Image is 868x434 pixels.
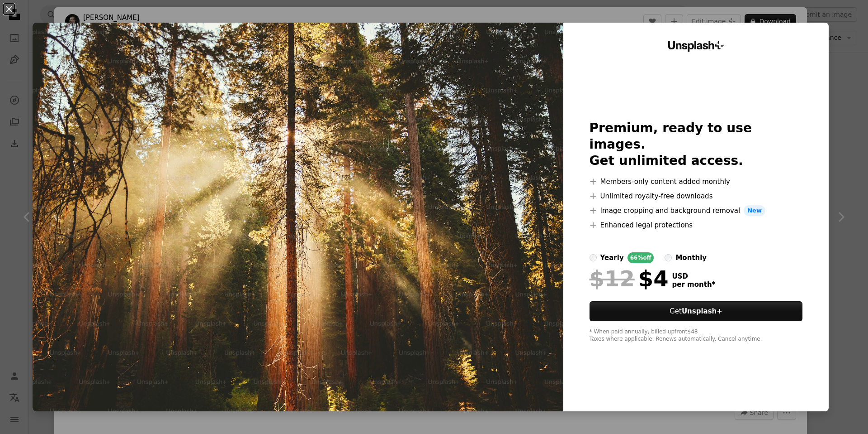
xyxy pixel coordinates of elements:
[590,328,803,343] div: * When paid annually, billed upfront $48 Taxes where applicable. Renews automatically. Cancel any...
[590,205,803,216] li: Image cropping and background removal
[672,272,716,280] span: USD
[682,307,722,315] strong: Unsplash+
[590,120,803,169] h2: Premium, ready to use images. Get unlimited access.
[627,252,654,263] div: 66% off
[590,220,803,231] li: Enhanced legal protections
[665,254,672,261] input: monthly
[600,252,624,263] div: yearly
[672,280,716,289] span: per month *
[675,252,707,263] div: monthly
[590,267,635,290] span: $12
[590,254,597,261] input: yearly66%off
[590,301,803,321] button: GetUnsplash+
[590,191,803,202] li: Unlimited royalty-free downloads
[590,267,669,290] div: $4
[744,205,765,216] span: New
[590,176,803,187] li: Members-only content added monthly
